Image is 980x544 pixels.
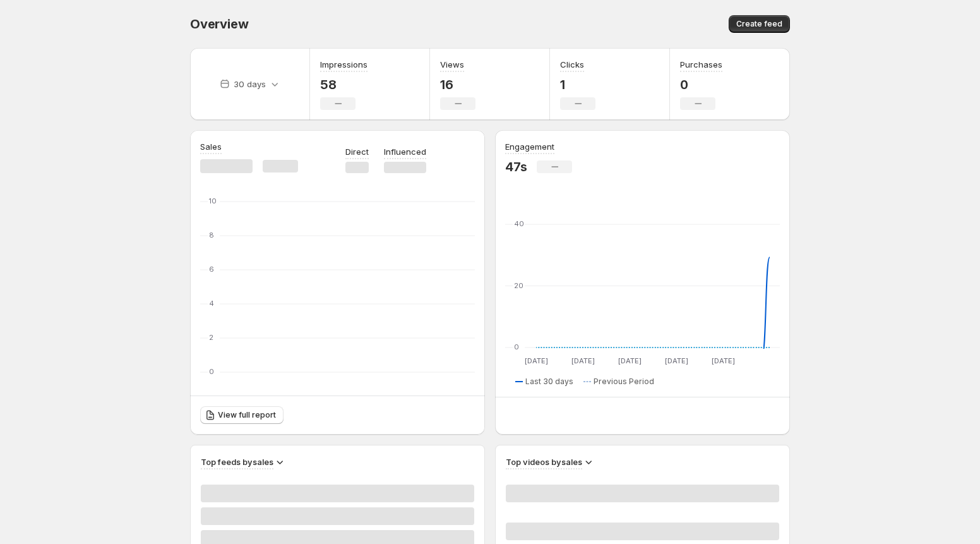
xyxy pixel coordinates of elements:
h3: Top feeds by sales [201,456,273,468]
text: 20 [514,281,523,290]
h3: Top videos by sales [506,456,582,468]
button: Create feed [729,15,790,33]
text: 8 [209,231,214,239]
text: [DATE] [665,356,688,365]
h3: Engagement [505,140,554,153]
p: 0 [680,77,722,92]
h3: Impressions [320,58,367,71]
text: 0 [209,367,214,376]
span: Last 30 days [525,377,573,387]
span: Previous Period [594,377,654,387]
p: 1 [560,77,595,92]
text: 2 [209,333,213,342]
text: 0 [514,342,519,351]
a: View full report [200,406,284,424]
p: 16 [440,77,475,92]
h3: Clicks [560,58,584,71]
span: Create feed [736,19,782,29]
text: 40 [514,219,524,228]
p: Direct [345,145,369,158]
text: 6 [209,265,214,274]
h3: Sales [200,140,222,153]
text: [DATE] [712,356,735,365]
text: [DATE] [571,356,595,365]
text: 4 [209,299,214,308]
span: Overview [190,16,248,32]
h3: Views [440,58,464,71]
h3: Purchases [680,58,722,71]
p: 30 days [234,78,266,90]
p: 47s [505,159,527,174]
span: View full report [218,410,276,420]
text: [DATE] [525,356,548,365]
text: [DATE] [618,356,642,365]
text: 10 [209,196,217,205]
p: Influenced [384,145,426,158]
p: 58 [320,77,367,92]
